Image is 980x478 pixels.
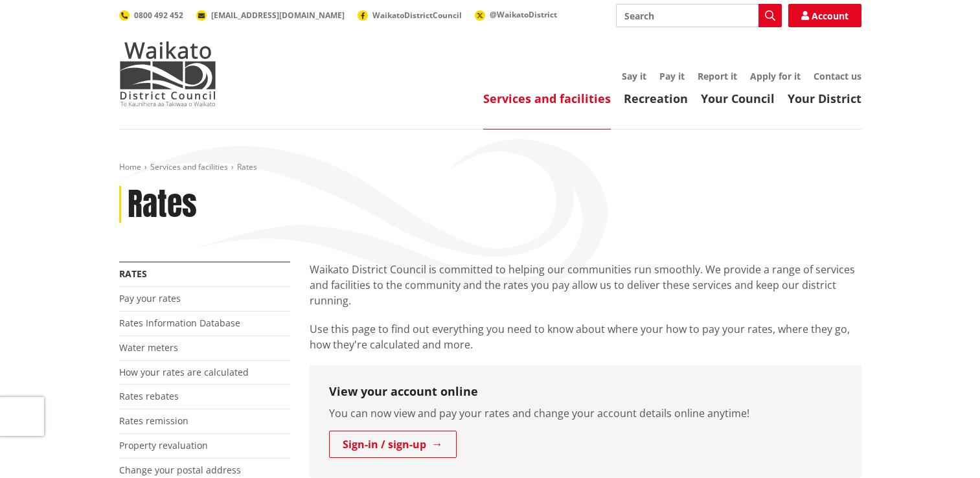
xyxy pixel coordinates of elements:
[788,4,861,27] a: Account
[616,4,782,27] input: Search input
[310,262,861,308] p: Waikato District Council is committed to helping our communities run smoothly. We provide a range...
[119,162,861,173] nav: breadcrumb
[119,464,241,476] a: Change your postal address
[134,10,183,21] span: 0800 492 452
[119,41,216,106] img: Waikato District Council - Te Kaunihera aa Takiwaa o Waikato
[119,161,141,172] a: Home
[490,9,557,20] span: @WaikatoDistrict
[211,10,345,21] span: [EMAIL_ADDRESS][DOMAIN_NAME]
[119,341,178,354] a: Water meters
[196,10,345,21] a: [EMAIL_ADDRESS][DOMAIN_NAME]
[119,267,147,280] a: Rates
[483,91,611,106] a: Services and facilities
[150,161,228,172] a: Services and facilities
[622,70,646,82] a: Say it
[750,70,801,82] a: Apply for it
[475,9,557,20] a: @WaikatoDistrict
[310,321,861,352] p: Use this page to find out everything you need to know about where your how to pay your rates, whe...
[814,70,861,82] a: Contact us
[119,439,208,451] a: Property revaluation
[119,317,240,329] a: Rates Information Database
[329,405,842,421] p: You can now view and pay your rates and change your account details online anytime!
[119,415,188,427] a: Rates remission
[624,91,688,106] a: Recreation
[329,385,842,399] h3: View your account online
[119,10,183,21] a: 0800 492 452
[659,70,685,82] a: Pay it
[698,70,737,82] a: Report it
[788,91,861,106] a: Your District
[329,431,457,458] a: Sign-in / sign-up
[358,10,462,21] a: WaikatoDistrictCouncil
[237,161,257,172] span: Rates
[119,366,249,378] a: How your rates are calculated
[119,292,181,304] a: Pay your rates
[119,390,179,402] a: Rates rebates
[372,10,462,21] span: WaikatoDistrictCouncil
[701,91,775,106] a: Your Council
[128,186,197,223] h1: Rates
